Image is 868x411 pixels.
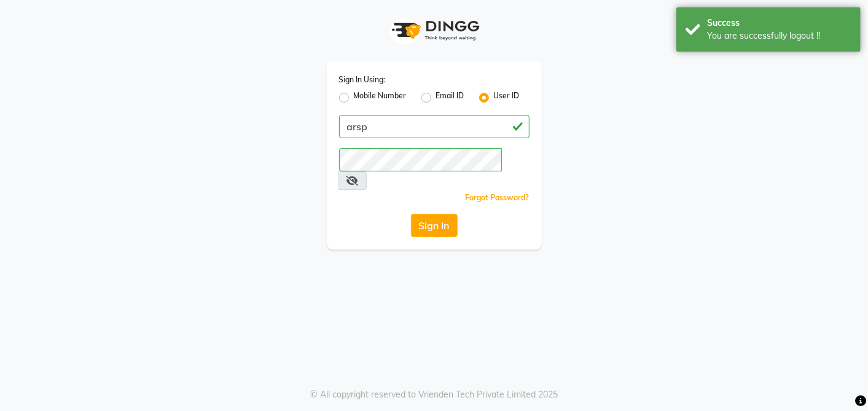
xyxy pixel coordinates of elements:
[494,90,520,105] label: User ID
[411,214,458,237] button: Sign In
[466,193,530,202] a: Forgot Password?
[339,74,386,85] label: Sign In Using:
[707,29,851,42] div: You are successfully logout !!
[339,115,530,138] input: Username
[354,90,407,105] label: Mobile Number
[707,17,851,29] div: Success
[339,148,502,171] input: Username
[385,12,483,49] img: logo1.svg
[436,90,464,105] label: Email ID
